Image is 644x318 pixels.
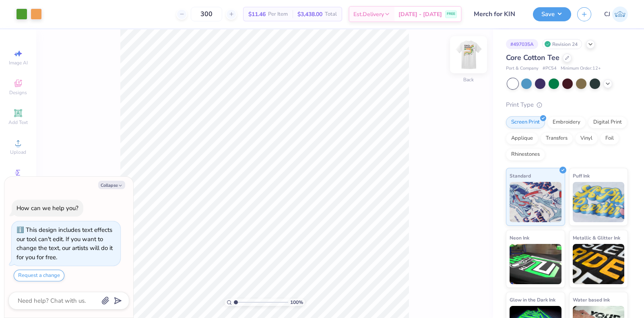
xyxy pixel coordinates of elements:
span: Upload [10,149,26,155]
img: Metallic & Glitter Ink [573,244,625,284]
span: Water based Ink [573,295,610,304]
img: Standard [510,182,561,222]
div: Embroidery [547,116,586,128]
div: Applique [506,132,538,145]
button: Request a change [14,270,64,281]
span: Puff Ink [573,171,590,180]
a: CJ [604,6,628,22]
input: Untitled Design [468,6,527,22]
span: CJ [604,10,610,19]
div: This design includes text effects our tool can't edit. If you want to change the text, our artist... [17,226,113,261]
div: How can we help you? [17,204,78,212]
div: Print Type [506,100,628,109]
div: Vinyl [575,132,598,145]
div: # 497035A [506,39,538,49]
span: Metallic & Glitter Ink [573,233,620,242]
span: $11.46 [248,10,266,19]
input: – – [191,7,222,21]
img: Back [452,39,485,71]
img: Neon Ink [510,244,561,284]
span: # PC54 [543,65,557,72]
div: Revision 24 [542,39,582,49]
img: Carljude Jashper Liwanag [612,6,628,22]
button: Save [533,7,571,21]
div: Rhinestones [506,149,545,161]
span: Core Cotton Tee [506,53,559,62]
span: [DATE] - [DATE] [398,10,442,19]
div: Back [463,76,474,83]
span: Add Text [8,119,28,126]
span: 100 % [290,299,303,306]
span: Est. Delivery [353,10,384,19]
span: $3,438.00 [297,10,322,19]
button: Collapse [98,181,125,189]
span: FREE [447,11,455,17]
span: Designs [9,89,27,96]
div: Screen Print [506,116,545,128]
span: Port & Company [506,65,539,72]
span: Per Item [268,10,288,19]
span: Total [325,10,337,19]
span: Minimum Order: 12 + [561,65,601,72]
div: Digital Print [588,116,627,128]
div: Foil [600,132,619,145]
span: Glow in the Dark Ink [510,295,555,304]
div: Transfers [541,132,573,145]
span: Neon Ink [510,233,529,242]
span: Image AI [9,60,28,66]
span: Standard [510,171,531,180]
img: Puff Ink [573,182,625,222]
